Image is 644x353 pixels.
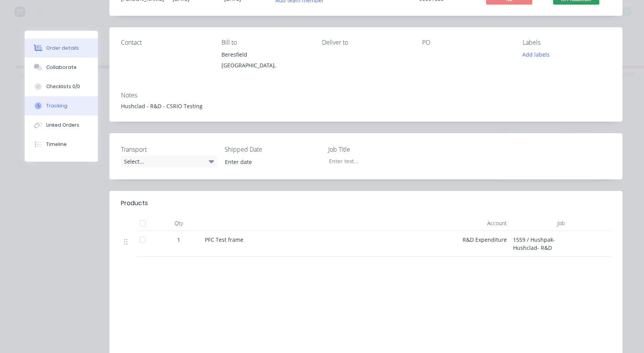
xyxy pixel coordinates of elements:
div: Account [433,216,510,231]
div: Job [510,216,568,231]
div: Contact [121,39,209,46]
div: [GEOGRAPHIC_DATA], [221,60,310,71]
div: Deliver to [322,39,410,46]
div: Labels [523,39,611,46]
button: Linked Orders [25,115,98,135]
div: Checklists 0/0 [46,83,80,90]
span: 1 [177,236,180,244]
div: 1559 / Hushpak-Hushclad- R&D [510,231,568,257]
div: Beresfield[GEOGRAPHIC_DATA], [221,49,310,74]
div: Tracking [46,102,67,109]
div: Bill to [221,39,310,46]
div: Notes [121,92,611,99]
div: Products [121,199,148,208]
div: Linked Orders [46,122,79,129]
div: Hushclad - R&D - CSRIO Testing [121,102,611,110]
label: Shipped Date [225,145,321,154]
div: Order details [46,45,79,52]
div: Select... [121,156,217,167]
input: Enter date [220,156,315,167]
div: PO [422,39,510,46]
button: Timeline [25,135,98,154]
div: Beresfield [221,49,310,60]
label: Transport [121,145,217,154]
button: Order details [25,38,98,58]
div: Timeline [46,141,67,148]
button: Tracking [25,96,98,115]
div: Collaborate [46,64,77,71]
button: Collaborate [25,58,98,77]
div: R&D Expenditure [433,231,510,257]
label: Job Title [328,145,424,154]
button: Add labels [518,49,554,60]
button: Checklists 0/0 [25,77,98,96]
div: Qty [156,216,202,231]
span: PFC Test frame [205,236,243,243]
